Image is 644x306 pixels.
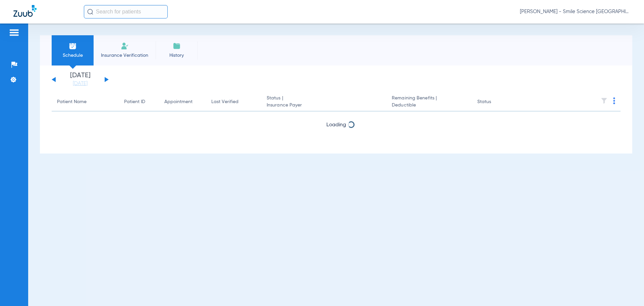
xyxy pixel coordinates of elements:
[173,42,181,50] img: History
[57,98,87,105] div: Patient Name
[520,8,631,15] span: [PERSON_NAME] - Smile Science [GEOGRAPHIC_DATA]
[124,98,154,105] div: Patient ID
[99,52,151,59] span: Insurance Verification
[326,122,346,128] span: Loading
[121,42,129,50] img: Manual Insurance Verification
[386,93,472,112] th: Remaining Benefits |
[211,98,238,105] div: Last Verified
[261,93,386,112] th: Status |
[9,29,19,37] img: hamburger-icon
[60,72,100,87] li: [DATE]
[267,102,381,109] span: Insurance Payer
[57,98,113,105] div: Patient Name
[392,102,466,109] span: Deductible
[164,98,193,105] div: Appointment
[69,42,77,50] img: Schedule
[13,5,37,17] img: Zuub Logo
[124,98,145,105] div: Patient ID
[601,97,607,104] img: filter.svg
[211,98,256,105] div: Last Verified
[164,98,201,105] div: Appointment
[84,5,168,18] input: Search for patients
[57,52,89,59] span: Schedule
[87,9,93,15] img: Search Icon
[472,93,517,112] th: Status
[60,80,100,87] a: [DATE]
[613,97,615,104] img: group-dot-blue.svg
[161,52,193,59] span: History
